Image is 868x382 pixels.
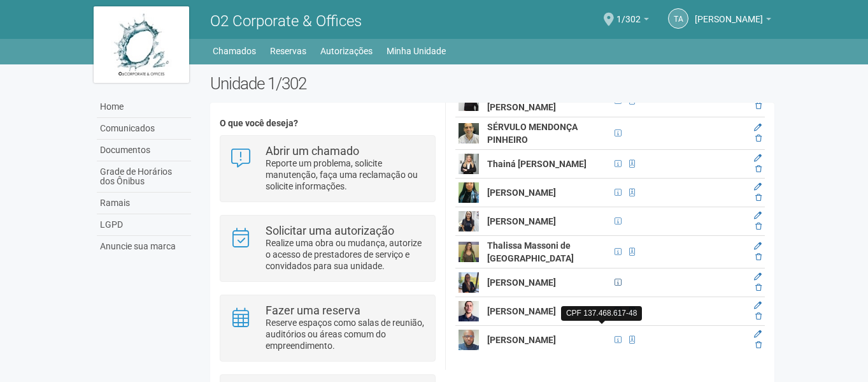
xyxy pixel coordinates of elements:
a: Anuncie sua marca [97,236,191,257]
img: user.png [459,272,479,293]
a: Editar membro [754,272,762,281]
a: Reservas [270,42,306,60]
a: Editar membro [754,330,762,339]
a: Editar membro [754,123,762,132]
a: Editar membro [754,211,762,220]
strong: [PERSON_NAME] [487,335,556,345]
strong: [PERSON_NAME] [487,187,556,198]
span: 1/302 [616,2,641,24]
img: user.png [459,211,479,231]
h2: Unidade 1/302 [210,74,775,93]
a: [PERSON_NAME] [695,16,771,26]
p: Reporte um problema, solicite manutenção, faça uma reclamação ou solicite informações. [266,158,425,192]
strong: [PERSON_NAME] [487,277,556,288]
img: user.png [459,182,479,203]
p: Reserve espaços como salas de reunião, auditórios ou áreas comum do empreendimento. [266,317,425,351]
a: Editar membro [754,182,762,191]
a: Excluir membro [755,165,762,173]
a: Chamados [213,42,256,60]
a: Excluir membro [755,101,762,110]
img: user.png [459,123,479,143]
a: Fazer uma reserva Reserve espaços como salas de reunião, auditórios ou áreas comum do empreendime... [230,305,425,351]
strong: [PERSON_NAME] [487,216,556,226]
a: Solicitar uma autorização Realize uma obra ou mudança, autorize o acesso de prestadores de serviç... [230,225,425,272]
a: Excluir membro [755,283,762,292]
a: TA [668,8,688,29]
a: Documentos [97,140,191,161]
strong: Solicitar uma autorização [266,224,394,237]
a: Editar membro [754,154,762,163]
a: Abrir um chamado Reporte um problema, solicite manutenção, faça uma reclamação ou solicite inform... [230,145,425,192]
a: Ramais [97,193,191,214]
a: Excluir membro [755,193,762,202]
strong: SÉRVULO MENDONÇA PINHEIRO [487,122,578,145]
h4: O que você deseja? [220,119,436,128]
a: Editar membro [754,301,762,310]
img: logo.jpg [94,6,189,83]
a: LGPD [97,214,191,236]
a: Minha Unidade [387,42,446,60]
strong: Abrir um chamado [266,144,359,158]
img: user.png [459,301,479,321]
a: 1/302 [616,16,649,26]
img: user.png [459,242,479,262]
a: Excluir membro [755,134,762,143]
a: Comunicados [97,118,191,140]
a: Home [97,96,191,118]
strong: Fazer uma reserva [266,304,360,317]
p: Realize uma obra ou mudança, autorize o acesso de prestadores de serviço e convidados para sua un... [266,237,425,272]
div: CPF 137.468.617-48 [561,306,642,321]
a: Editar membro [754,242,762,251]
strong: [PERSON_NAME] [487,306,556,316]
a: Excluir membro [755,222,762,231]
span: O2 Corporate & Offices [210,12,362,30]
a: Excluir membro [755,253,762,261]
a: Excluir membro [755,312,762,321]
img: user.png [459,330,479,350]
a: Excluir membro [755,341,762,349]
strong: Thainá [PERSON_NAME] [487,159,587,169]
strong: Thalissa Massoni de [GEOGRAPHIC_DATA] [487,240,574,263]
a: Autorizações [320,42,373,60]
span: Thamiris Abdala [695,2,763,24]
a: Grade de Horários dos Ônibus [97,161,191,193]
img: user.png [459,154,479,174]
